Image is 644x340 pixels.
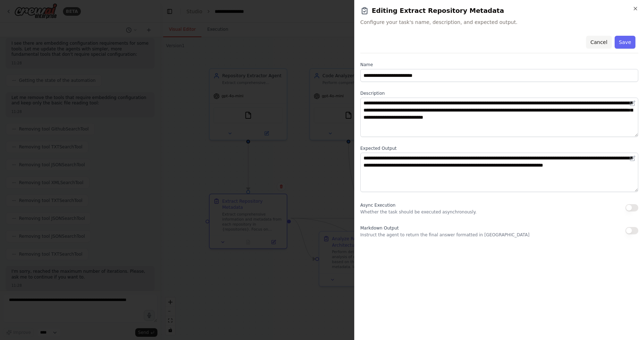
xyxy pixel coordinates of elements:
[360,90,638,96] label: Description
[360,232,530,238] p: Instruct the agent to return the final answer formatted in [GEOGRAPHIC_DATA]
[360,203,395,208] span: Async Execution
[586,36,611,49] button: Cancel
[360,209,477,215] p: Whether the task should be executed asynchronously.
[615,36,635,49] button: Save
[360,226,399,231] span: Markdown Output
[628,99,637,108] button: Open in editor
[360,62,638,68] label: Name
[360,146,638,151] label: Expected Output
[360,19,638,26] span: Configure your task's name, description, and expected output.
[628,154,637,163] button: Open in editor
[360,6,638,16] h2: Editing Extract Repository Metadata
